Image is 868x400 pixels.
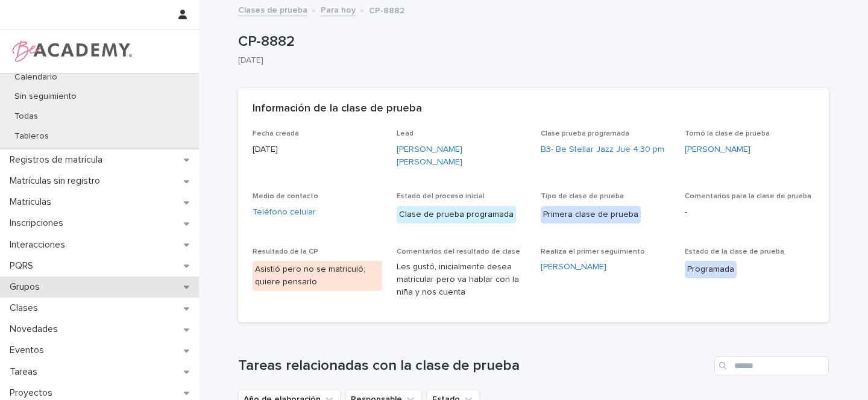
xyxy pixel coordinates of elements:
[5,345,54,356] p: Eventos
[253,248,318,255] span: Resultado de la CP
[369,3,404,16] p: CP-8882
[253,143,382,156] p: [DATE]
[253,130,299,137] span: Fecha creada
[5,131,58,142] p: Tableros
[685,143,750,156] a: [PERSON_NAME]
[5,239,75,251] p: Interacciones
[5,387,62,399] p: Proyectos
[541,248,645,255] span: Realiza el primer seguimiento
[397,130,414,137] span: Lead
[397,248,520,255] span: Comentarios del resultado de clase
[238,33,824,51] p: CP-8882
[253,193,318,200] span: Medio de contacto
[5,92,86,102] p: Sin seguimiento
[541,193,624,200] span: Tipo de clase de prueba
[5,366,47,378] p: Tareas
[238,2,307,16] a: Clases de prueba
[253,102,422,116] h2: Información de la clase de prueba
[5,72,67,83] p: Calendario
[253,261,382,291] div: Asistió pero no se matriculó; quiere pensarlo
[5,111,48,122] p: Todas
[5,154,112,166] p: Registros de matrícula
[238,55,819,66] p: [DATE]
[541,143,664,156] a: B3- Be Stellar Jazz Jue 4:30 pm
[685,206,814,219] p: -
[397,206,516,223] div: Clase de prueba programada
[5,323,68,335] p: Novedades
[5,217,73,229] p: Inscripciones
[714,356,829,375] input: Search
[541,130,629,137] span: Clase prueba programada
[238,357,709,375] h1: Tareas relacionadas con la clase de prueba
[253,206,316,219] a: Teléfono celular
[10,39,133,63] img: WPrjXfSUmiLcdUfaYY4Q
[5,196,61,208] p: Matriculas
[5,281,49,293] p: Grupos
[541,206,641,223] div: Primera clase de prueba
[397,193,485,200] span: Estado del proceso inicial
[397,261,526,298] p: Les gustó, inicialmente desea matricular pero va hablar con la niña y nos cuenta
[685,261,737,278] div: Programada
[397,143,526,169] a: [PERSON_NAME] [PERSON_NAME]
[5,260,43,272] p: PQRS
[5,175,110,187] p: Matrículas sin registro
[541,261,606,273] a: [PERSON_NAME]
[321,2,356,16] a: Para hoy
[5,302,48,314] p: Clases
[685,193,811,200] span: Comentarios para la clase de prueba
[685,130,770,137] span: Tomó la clase de prueba
[685,248,784,255] span: Estado de la clase de prueba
